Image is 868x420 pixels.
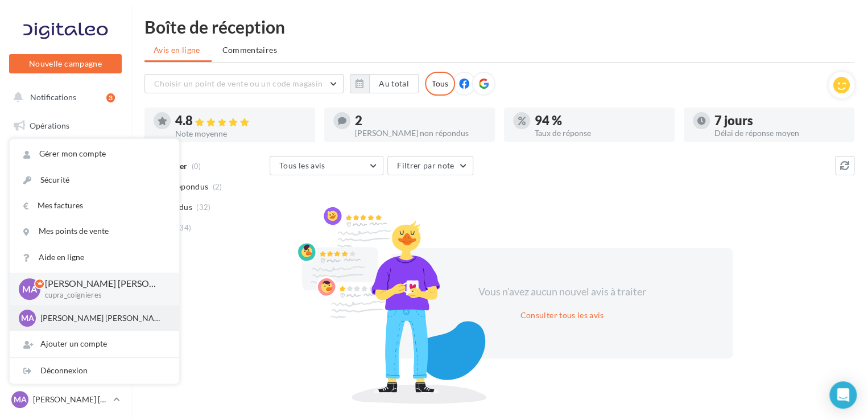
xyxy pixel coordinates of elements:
span: Choisir un point de vente ou un code magasin [154,79,323,88]
button: Filtrer par note [387,156,473,175]
a: Sécurité [10,167,179,193]
a: Aide en ligne [10,245,179,270]
span: (32) [196,203,210,212]
span: MA [21,312,34,324]
div: Boîte de réception [144,18,854,35]
span: (34) [177,223,191,232]
p: cupra_coignieres [45,290,161,300]
div: 3 [106,93,115,102]
button: Au total [350,74,419,93]
div: 2 [355,114,486,127]
span: Commentaires [222,44,277,56]
div: 94 % [535,114,666,127]
a: PLV et print personnalisable [7,312,124,346]
div: [PERSON_NAME] non répondus [355,129,486,137]
p: [PERSON_NAME] [PERSON_NAME] [33,394,109,405]
div: Taux de réponse [535,129,666,137]
div: Déconnexion [10,358,179,384]
div: Tous [425,72,455,96]
p: [PERSON_NAME] [PERSON_NAME] [45,277,161,290]
a: Visibilité en ligne [7,171,124,195]
a: Campagnes DataOnDemand [7,351,124,384]
span: MA [22,282,37,295]
div: Open Intercom Messenger [829,381,857,409]
a: Calendrier [7,285,124,308]
button: Au total [369,74,419,93]
span: MA [14,394,27,405]
a: Opérations [7,114,124,138]
span: Opérations [30,121,69,130]
a: Mes points de vente [10,219,179,244]
button: Notifications 3 [7,85,119,109]
span: Non répondus [155,181,208,192]
a: Gérer mon compte [10,141,179,167]
button: Tous les avis [270,156,383,175]
div: 4.8 [175,114,306,127]
a: MA [PERSON_NAME] [PERSON_NAME] [9,389,122,410]
div: Vous n'avez aucun nouvel avis à traiter [464,285,660,299]
button: Nouvelle campagne [9,54,122,73]
div: Note moyenne [175,130,306,138]
div: Délai de réponse moyen [714,129,845,137]
a: Campagnes [7,200,124,224]
a: Contacts [7,228,124,252]
span: Notifications [30,92,76,102]
button: Choisir un point de vente ou un code magasin [144,74,344,93]
p: [PERSON_NAME] [PERSON_NAME] [40,312,166,324]
a: Boîte de réception [7,142,124,166]
a: Médiathèque [7,256,124,280]
span: Tous les avis [279,160,325,170]
div: 7 jours [714,114,845,127]
span: (2) [213,182,222,191]
a: Mes factures [10,193,179,219]
div: Ajouter un compte [10,331,179,357]
button: Consulter tous les avis [515,308,608,322]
